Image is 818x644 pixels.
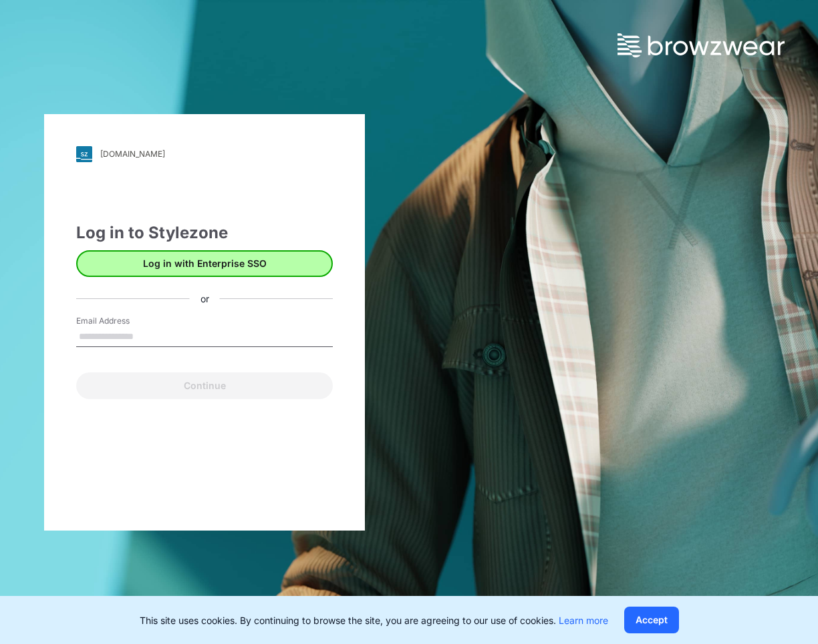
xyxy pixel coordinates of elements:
[76,221,333,245] div: Log in to Stylezone
[190,292,220,306] div: or
[76,315,170,327] label: Email Address
[624,607,679,633] button: Accept
[140,613,608,627] p: This site uses cookies. By continuing to browse the site, you are agreeing to our use of cookies.
[100,149,165,159] div: [DOMAIN_NAME]
[76,250,333,277] button: Log in with Enterprise SSO
[618,33,785,57] img: browzwear-logo.73288ffb.svg
[76,146,92,162] img: svg+xml;base64,PHN2ZyB3aWR0aD0iMjgiIGhlaWdodD0iMjgiIHZpZXdCb3g9IjAgMCAyOCAyOCIgZmlsbD0ibm9uZSIgeG...
[76,146,333,162] a: [DOMAIN_NAME]
[559,615,608,626] a: Learn more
